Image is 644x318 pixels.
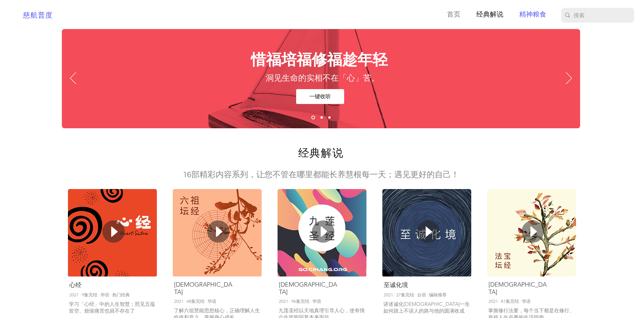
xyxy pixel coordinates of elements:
img: 经典解说4-AlbumCover至诚化境.png [382,189,471,277]
p: 经典解说 [473,9,507,20]
div: 热门搜寻 [69,284,91,293]
a: Slide 2 [320,116,323,119]
p: 精神粮食 [516,9,550,20]
img: 经典解说5-AlbumCover法宝坛经.png [487,189,576,277]
a: [DEMOGRAPHIC_DATA] [488,281,547,296]
div: 投影片放映 [62,29,580,128]
span: 惜福培福修福趁年轻 [251,49,388,70]
a: 2021 · 81集完结 · 华语 [488,299,531,304]
div: 经典解说 [174,284,196,293]
a: 慈航普度 [23,12,53,19]
a: 经典解说 [466,9,508,20]
div: 经典解说 [488,284,510,293]
nav: 網址 [436,9,551,20]
a: [DEMOGRAPHIC_DATA] [279,281,337,296]
button: 返回 [70,72,76,85]
a: 精神粮食 [508,9,551,20]
input: 搜索 [574,8,620,23]
a: 2021 · 48集完结 · 华语 [174,299,216,304]
img: 经典解说1-AlbumCover心经.png [68,189,157,277]
div: 经典解说 [383,284,406,293]
span: 经典解说 [298,148,343,159]
a: 一键收听 [296,89,344,104]
a: 2021 · 9集完结 · 华语 · 热门经典 [69,292,130,297]
a: 学习「心经」中的人生智慧；照见五蕴皆空、烦恼痛苦也就不存在了 [69,301,155,314]
a: 至诚化境 [384,281,408,289]
p: 首页 [444,9,464,20]
span: 洞见生命的实相不在「心」苦。 [266,74,379,82]
img: 经典解说2-AlbumCover六祖坛经.png [173,189,262,277]
a: 心经 [69,281,81,289]
div: 经典解说 [279,284,301,293]
a: 讲述诚化[DEMOGRAPHIC_DATA]一生如何踏上不误人的路与他的圆满收成 [383,301,470,314]
a: Slide 3 [328,116,331,119]
a: 首页 [436,9,466,20]
a: [DEMOGRAPHIC_DATA] [174,281,232,296]
nav: 投影片 [309,116,333,120]
span: 16部精彩内容系列，让您不管在哪里都能长养慧根每一天；遇见更好的自己！ [183,170,459,179]
img: 经典解说3-AlbumCover九莲圣经.png [278,189,366,277]
img: Boat [62,29,580,128]
a: 2021 · 96集完结 · 华语 [279,299,321,304]
button: 下一步 [566,72,572,85]
a: Slide 1 [311,116,315,120]
a: 2021 · 27集完结 · 台语 · 编辑推荐 [384,292,447,297]
span: 一键收听 [309,93,331,100]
